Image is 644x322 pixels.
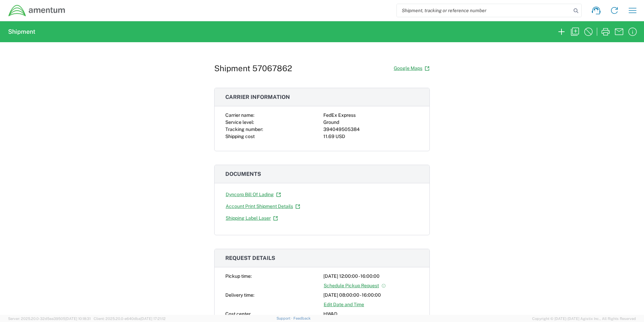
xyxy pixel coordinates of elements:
a: Account Print Shipment Details [225,200,300,212]
span: Carrier information [225,94,290,100]
a: Schedule Pickup Request [323,280,386,292]
span: Carrier name: [225,112,254,118]
span: Delivery time: [225,292,254,298]
a: Feedback [293,316,311,320]
span: Client: 2025.20.0-e640dba [94,317,166,321]
div: [DATE] 08:00:00 - 16:00:00 [323,292,419,299]
span: [DATE] 10:18:31 [65,317,91,321]
div: FedEx Express [323,112,419,119]
span: Tracking number: [225,127,263,132]
span: Shipping cost [225,134,255,139]
span: Cost center [225,311,251,317]
a: Support [277,316,293,320]
span: Server: 2025.20.0-32d5ea39505 [8,317,91,321]
a: Shipping Label Laser [225,212,278,224]
a: Google Maps [393,62,430,74]
span: Request details [225,255,275,261]
div: 11.69 USD [323,133,419,140]
a: Edit Date and Time [323,299,364,311]
span: Copyright © [DATE]-[DATE] Agistix Inc., All Rights Reserved [532,316,636,322]
div: HWAD [323,311,419,318]
h1: Shipment 57067862 [214,63,292,73]
span: Service level: [225,119,254,125]
span: Documents [225,171,261,177]
a: Dyncorp Bill Of Lading [225,189,281,200]
img: dyncorp [8,4,66,17]
span: [DATE] 17:21:12 [140,317,166,321]
input: Shipment, tracking or reference number [397,4,571,17]
div: [DATE] 12:00:00 - 16:00:00 [323,273,419,280]
span: Pickup time: [225,273,252,279]
div: Ground [323,119,419,126]
h2: Shipment [8,28,35,36]
div: 394049505384 [323,126,419,133]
